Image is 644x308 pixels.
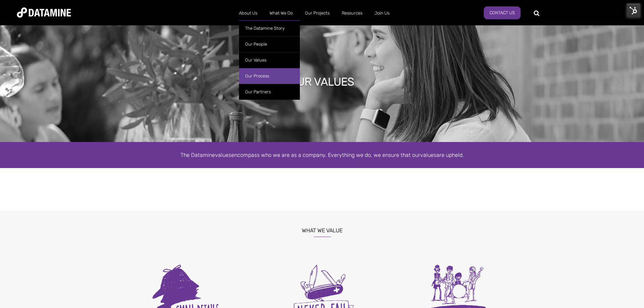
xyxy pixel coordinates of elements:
a: Our Projects [299,4,336,22]
a: About Us [233,4,263,22]
span: The Datamine [181,152,215,158]
a: Our Partners [239,84,300,100]
img: Datamine [17,7,71,18]
a: Contact Us [484,6,521,19]
a: What We Do [263,4,299,22]
img: HubSpot Tools Menu Toggle [626,3,641,18]
a: Our People [239,36,300,52]
a: Our Values [239,52,300,68]
h1: OUR VALUES [290,74,354,89]
span: encompass who we are as a company. Everything we do, we ensure that our [231,152,420,158]
span: values [420,152,436,158]
h3: What We Value [124,219,520,237]
a: Our Process [239,68,300,84]
a: The Datamine Story [239,20,300,36]
span: values [215,152,231,158]
a: Resources [336,4,368,22]
span: are upheld. [436,152,464,158]
a: Join Us [368,4,396,22]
